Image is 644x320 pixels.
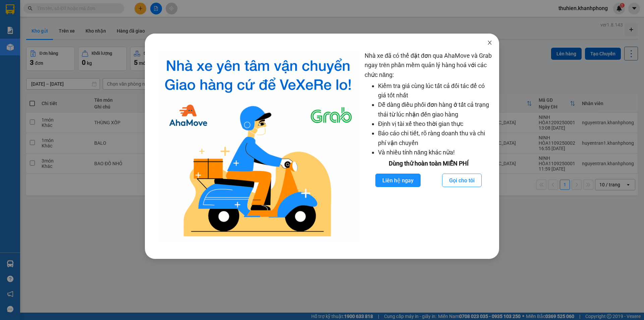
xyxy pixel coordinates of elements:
button: Liên hệ ngay [375,174,421,187]
li: Kiểm tra giá cùng lúc tất cả đối tác để có giá tốt nhất [378,81,492,100]
span: Gọi cho tôi [449,176,475,185]
div: Nhà xe đã có thể đặt đơn qua AhaMove và Grab ngay trên phần mềm quản lý hàng hoá với các chức năng: [365,51,492,242]
button: Gọi cho tôi [442,174,482,187]
div: Dùng thử hoàn toàn MIỄN PHÍ [365,159,492,168]
li: Dễ dàng điều phối đơn hàng ở tất cả trạng thái từ lúc nhận đến giao hàng [378,100,492,119]
span: Liên hệ ngay [382,176,414,185]
li: Và nhiều tính năng khác nữa! [378,148,492,157]
button: Close [480,34,499,52]
img: logo [157,51,359,242]
span: close [487,40,492,45]
li: Định vị tài xế theo thời gian thực [378,119,492,129]
li: Báo cáo chi tiết, rõ ràng doanh thu và chi phí vận chuyển [378,129,492,148]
